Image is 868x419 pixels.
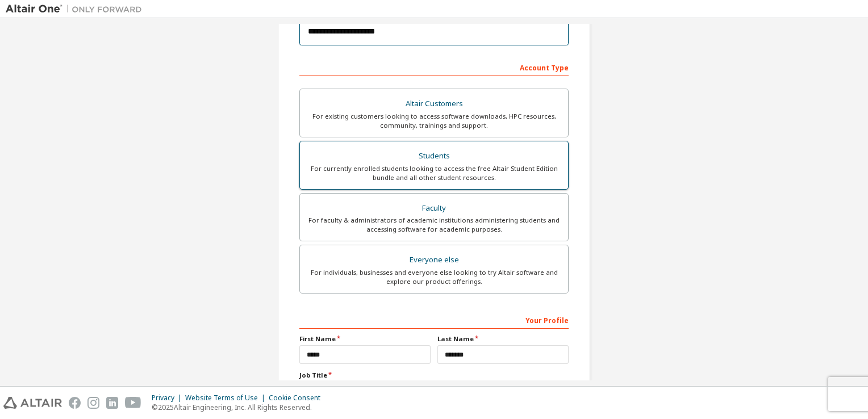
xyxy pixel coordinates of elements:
div: Your Profile [299,311,569,329]
div: Altair Customers [307,96,561,112]
div: Faculty [307,200,561,216]
label: Job Title [299,371,569,380]
div: Cookie Consent [269,393,327,403]
div: For currently enrolled students looking to access the free Altair Student Edition bundle and all ... [307,164,561,182]
img: Altair One [6,3,148,15]
img: altair_logo.svg [3,397,62,409]
div: Account Type [299,58,569,76]
div: For individuals, businesses and everyone else looking to try Altair software and explore our prod... [307,268,561,286]
img: linkedin.svg [106,397,118,409]
img: youtube.svg [125,397,141,409]
label: First Name [299,334,431,343]
div: Everyone else [307,252,561,268]
div: For faculty & administrators of academic institutions administering students and accessing softwa... [307,216,561,234]
div: Students [307,148,561,164]
div: Privacy [152,393,185,403]
img: instagram.svg [87,397,99,409]
p: © 2025 Altair Engineering, Inc. All Rights Reserved. [152,403,327,412]
img: facebook.svg [69,397,81,409]
div: For existing customers looking to access software downloads, HPC resources, community, trainings ... [307,112,561,130]
div: Website Terms of Use [185,393,269,403]
label: Last Name [437,334,569,343]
